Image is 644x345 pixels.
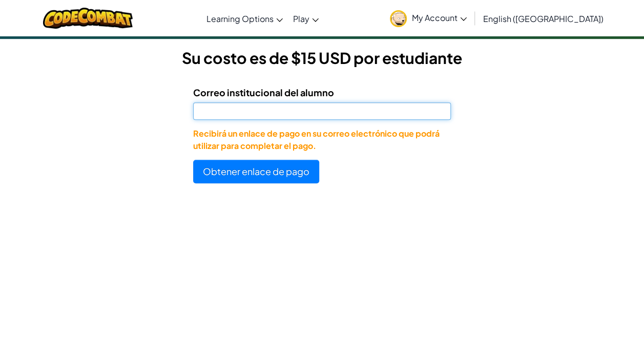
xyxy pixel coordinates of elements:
[478,5,609,32] a: English ([GEOGRAPHIC_DATA])
[288,5,324,32] a: Play
[193,160,319,183] button: Obtener enlace de pago
[385,2,472,34] a: My Account
[390,10,407,27] img: avatar
[293,13,309,24] span: Play
[483,13,604,24] span: English ([GEOGRAPHIC_DATA])
[193,85,334,100] label: Correo institucional del alumno
[412,12,467,23] span: My Account
[201,5,288,32] a: Learning Options
[206,13,274,24] span: Learning Options
[193,127,451,152] p: Recibirá un enlace de pago en su correo electrónico que podrá utilizar para completar el pago.
[43,8,133,29] img: CodeCombat logo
